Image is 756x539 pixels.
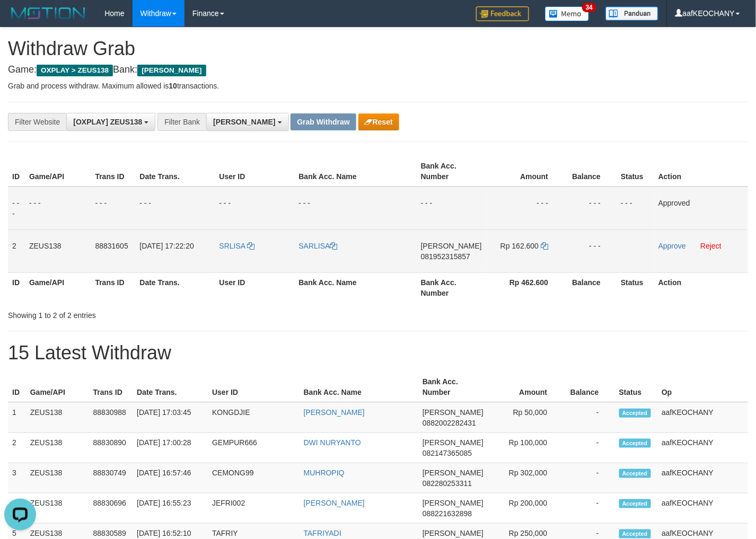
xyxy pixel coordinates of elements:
[26,433,89,463] td: ZEUS138
[8,463,26,493] td: 3
[137,65,206,76] span: [PERSON_NAME]
[617,272,654,303] th: Status
[488,372,563,402] th: Amount
[89,402,133,433] td: 88830988
[73,118,142,126] span: [OXPLAY] ZEUS138
[657,402,748,433] td: aafKEOCHANY
[488,433,563,463] td: Rp 100,000
[423,419,476,427] span: Copy 0882002282431 to clipboard
[304,408,365,417] a: [PERSON_NAME]
[295,156,417,187] th: Bank Acc. Name
[423,509,472,518] span: Copy 088221632898 to clipboard
[25,187,91,230] td: - - -
[157,113,206,131] div: Filter Bank
[619,439,651,448] span: Accepted
[563,493,614,524] td: -
[37,65,113,76] span: OXPLAY > ZEUS138
[300,372,418,402] th: Bank Acc. Name
[564,187,617,230] td: - - -
[423,449,472,457] span: Copy 082147365085 to clipboard
[219,242,245,250] span: SRLISA
[169,82,177,90] strong: 10
[423,408,484,417] span: [PERSON_NAME]
[8,493,26,524] td: 4
[564,229,617,272] td: - - -
[304,499,365,507] a: [PERSON_NAME]
[89,493,133,524] td: 88830696
[89,372,133,402] th: Trans ID
[8,81,748,91] p: Grab and process withdraw. Maximum allowed is transactions.
[657,433,748,463] td: aafKEOCHANY
[8,342,748,364] h1: 15 Latest Withdraw
[617,187,654,230] td: - - -
[563,402,614,433] td: -
[605,6,658,21] img: panduan.png
[8,306,307,321] div: Showing 1 to 2 of 2 entries
[417,156,486,187] th: Bank Acc. Number
[619,499,651,508] span: Accepted
[26,402,89,433] td: ZEUS138
[206,113,288,131] button: [PERSON_NAME]
[133,372,208,402] th: Date Trans.
[8,272,25,303] th: ID
[8,5,89,21] img: MOTION_logo.png
[486,156,564,187] th: Amount
[657,493,748,524] td: aafKEOCHANY
[208,372,300,402] th: User ID
[564,272,617,303] th: Balance
[654,272,748,303] th: Action
[486,272,564,303] th: Rp 462.600
[423,499,484,507] span: [PERSON_NAME]
[657,372,748,402] th: Op
[658,242,686,250] a: Approve
[208,433,300,463] td: GEMPUR666
[26,493,89,524] td: ZEUS138
[91,156,135,187] th: Trans ID
[417,187,486,230] td: - - -
[563,372,614,402] th: Balance
[545,6,590,21] img: Button%20Memo.svg
[417,272,486,303] th: Bank Acc. Number
[135,156,215,187] th: Date Trans.
[95,242,128,250] span: 88831605
[304,469,345,477] a: MUHROPIQ
[700,242,722,250] a: Reject
[89,463,133,493] td: 88830749
[563,463,614,493] td: -
[423,438,484,447] span: [PERSON_NAME]
[133,402,208,433] td: [DATE] 17:03:45
[418,372,488,402] th: Bank Acc. Number
[291,113,356,130] button: Grab Withdraw
[421,242,482,250] span: [PERSON_NAME]
[615,372,657,402] th: Status
[619,469,651,478] span: Accepted
[8,65,748,75] h4: Game: Bank:
[133,493,208,524] td: [DATE] 16:55:23
[619,529,651,538] span: Accepted
[657,463,748,493] td: aafKEOCHANY
[26,372,89,402] th: Game/API
[213,118,275,126] span: [PERSON_NAME]
[541,242,548,250] a: Copy 162600 to clipboard
[66,113,155,131] button: [OXPLAY] ZEUS138
[563,433,614,463] td: -
[486,187,564,230] td: - - -
[139,242,194,250] span: [DATE] 17:22:20
[133,433,208,463] td: [DATE] 17:00:28
[4,4,36,36] button: Open LiveChat chat widget
[654,156,748,187] th: Action
[25,229,91,272] td: ZEUS138
[488,463,563,493] td: Rp 302,000
[208,402,300,433] td: KONGDJIE
[135,187,215,230] td: - - -
[215,187,295,230] td: - - -
[619,409,651,418] span: Accepted
[8,113,66,131] div: Filter Website
[8,372,26,402] th: ID
[215,156,295,187] th: User ID
[208,493,300,524] td: JEFRI002
[358,113,399,130] button: Reset
[500,242,539,250] span: Rp 162.600
[91,187,135,230] td: - - -
[8,187,25,230] td: - - -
